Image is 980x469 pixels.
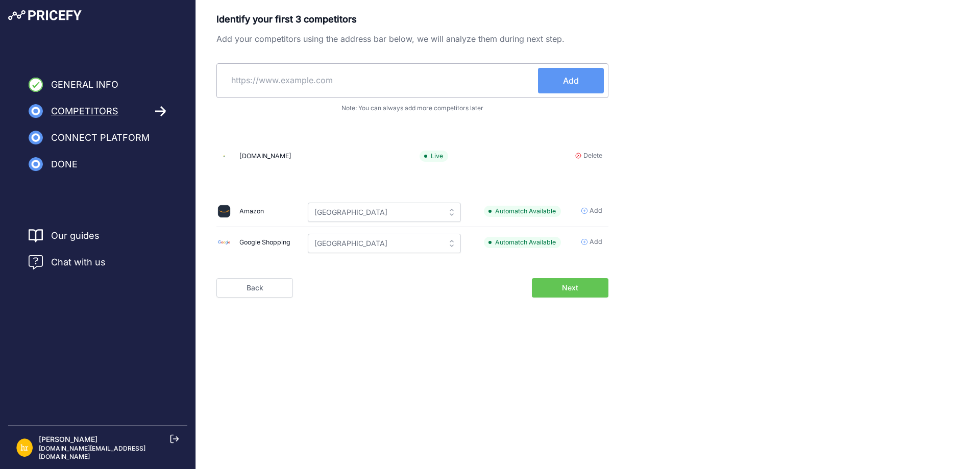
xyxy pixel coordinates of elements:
[51,255,106,269] span: Chat with us
[216,12,608,27] p: Identify your first 3 competitors
[51,131,150,145] span: Connect Platform
[590,206,602,216] span: Add
[239,238,290,248] div: Google Shopping
[239,207,264,216] div: Amazon
[51,229,100,243] a: Our guides
[583,151,602,161] span: Delete
[8,10,82,20] img: Pricefy Logo
[216,33,608,45] p: Add your competitors using the address bar below, we will analyze them during next step.
[216,104,608,112] p: Note: You can always add more competitors later
[51,157,78,171] span: Done
[538,68,604,93] button: Add
[51,104,118,118] span: Competitors
[562,283,578,293] span: Next
[29,255,106,269] a: Chat with us
[39,434,179,445] p: [PERSON_NAME]
[563,75,579,87] span: Add
[484,206,561,217] span: Automatch Available
[532,278,608,298] button: Next
[39,445,179,461] p: [DOMAIN_NAME][EMAIL_ADDRESS][DOMAIN_NAME]
[216,278,293,298] a: Back
[239,152,291,161] div: [DOMAIN_NAME]
[221,68,538,92] input: https://www.example.com
[308,234,461,253] input: Please select a country
[308,203,461,222] input: Please select a country
[590,237,602,247] span: Add
[51,78,118,92] span: General Info
[484,237,561,249] span: Automatch Available
[420,151,448,162] span: Live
